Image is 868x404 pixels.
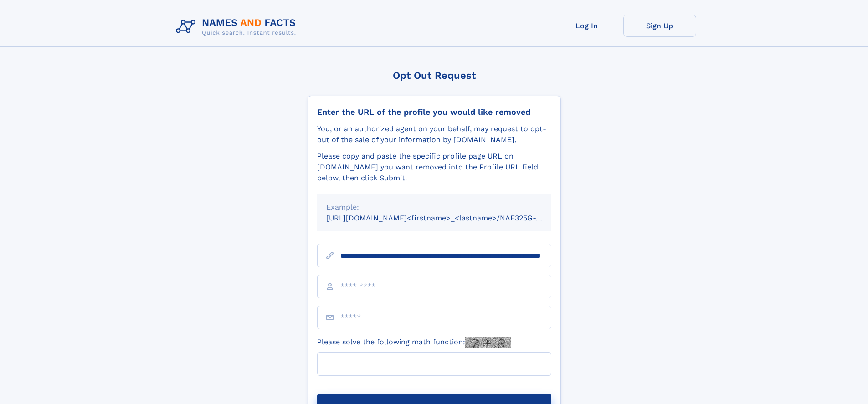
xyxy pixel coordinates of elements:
[317,337,511,348] label: Please solve the following math function:
[550,15,623,37] a: Log In
[317,107,551,117] div: Enter the URL of the profile you would like removed
[317,123,551,145] div: You, or an authorized agent on your behalf, may request to opt-out of the sale of your informatio...
[326,202,542,213] div: Example:
[623,15,696,37] a: Sign Up
[317,151,551,184] div: Please copy and paste the specific profile page URL on [DOMAIN_NAME] you want removed into the Pr...
[326,214,569,222] small: [URL][DOMAIN_NAME]<firstname>_<lastname>/NAF325G-xxxxxxxx
[172,15,303,39] img: Logo Names and Facts
[308,70,561,81] div: Opt Out Request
